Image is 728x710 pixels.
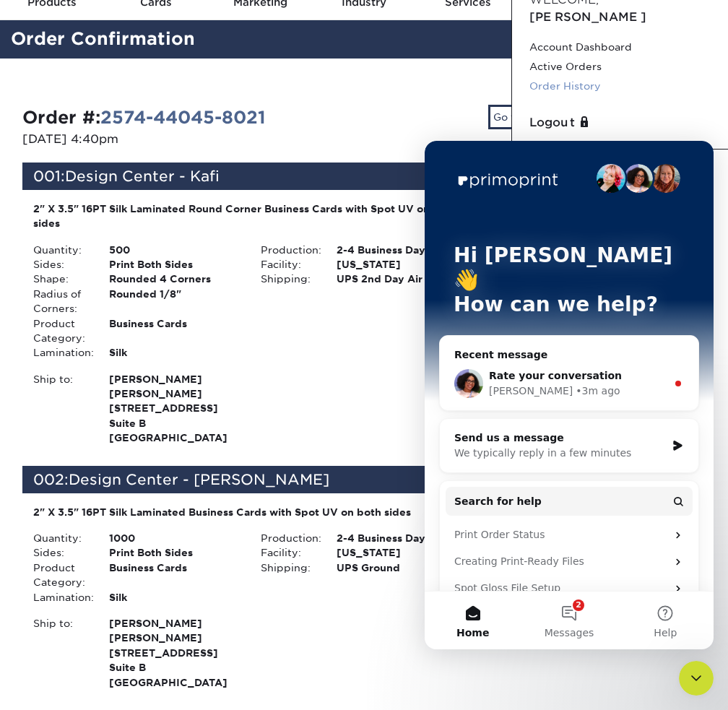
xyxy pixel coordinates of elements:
span: [STREET_ADDRESS] [109,646,239,660]
a: Active Orders [529,57,711,77]
div: Rounded 4 Corners [98,272,250,286]
div: Sides: [22,545,98,560]
span: [PERSON_NAME] [529,10,646,24]
div: Facility: [250,257,326,272]
span: Design Center - Kafi [65,168,220,185]
div: Product Category: [22,560,98,590]
div: 500 [98,243,250,257]
div: Business Cards [98,560,250,590]
div: 001: [22,163,591,190]
a: Logout [529,114,711,131]
div: 2-4 Business Days [326,243,477,257]
div: Business Cards [98,316,250,346]
div: Production: [250,243,326,257]
iframe: Intercom live chat [425,141,714,649]
strong: [GEOGRAPHIC_DATA] [109,616,239,688]
span: [PERSON_NAME] [109,372,239,386]
iframe: Intercom live chat [679,661,714,696]
div: 2" X 3.5" 16PT Silk Laminated Business Cards with Spot UV on both sides [33,505,467,519]
div: Facility: [250,545,326,560]
span: Design Center - [PERSON_NAME] [69,471,329,488]
div: Ship to: [22,372,98,446]
div: Silk [98,345,250,360]
span: [PERSON_NAME] [109,386,239,401]
div: Shipping: [250,272,326,286]
a: Account Dashboard [529,38,711,57]
span: Suite B [109,416,239,430]
a: Go to My Account [488,105,591,129]
span: Suite B [109,660,239,675]
iframe: Google Customer Reviews [4,666,123,705]
div: Sides: [22,257,98,272]
div: UPS 2nd Day Air [326,272,477,286]
div: Silk [98,590,250,605]
div: 2-4 Business Days [326,531,477,545]
a: 2574-44045-8021 [100,107,266,128]
strong: [GEOGRAPHIC_DATA] [109,372,239,444]
div: 2" X 3.5" 16PT Silk Laminated Round Corner Business Cards with Spot UV on both sides [33,202,467,231]
div: [US_STATE] [326,545,477,560]
div: Rounded 1/8" [98,287,250,316]
div: Quantity: [22,243,98,257]
strong: Order #: [22,107,266,128]
span: [PERSON_NAME] [109,631,239,645]
div: Radius of Corners: [22,287,98,316]
div: 1000 [98,531,250,545]
div: [US_STATE] [326,257,477,272]
span: [PERSON_NAME] [109,616,239,631]
div: Quantity: [22,531,98,545]
div: Lamination: [22,590,98,605]
p: [DATE] 4:40pm [22,131,353,148]
div: 002: [22,466,591,493]
div: Ship to: [22,616,98,690]
div: Print Both Sides [98,545,250,560]
div: Print Both Sides [98,257,250,272]
div: UPS Ground [326,560,477,575]
div: Shape: [22,272,98,286]
div: Product Category: [22,316,98,346]
a: Order History [529,77,711,96]
span: [STREET_ADDRESS] [109,401,239,415]
div: Shipping: [250,560,326,575]
div: Lamination: [22,345,98,360]
div: Production: [250,531,326,545]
